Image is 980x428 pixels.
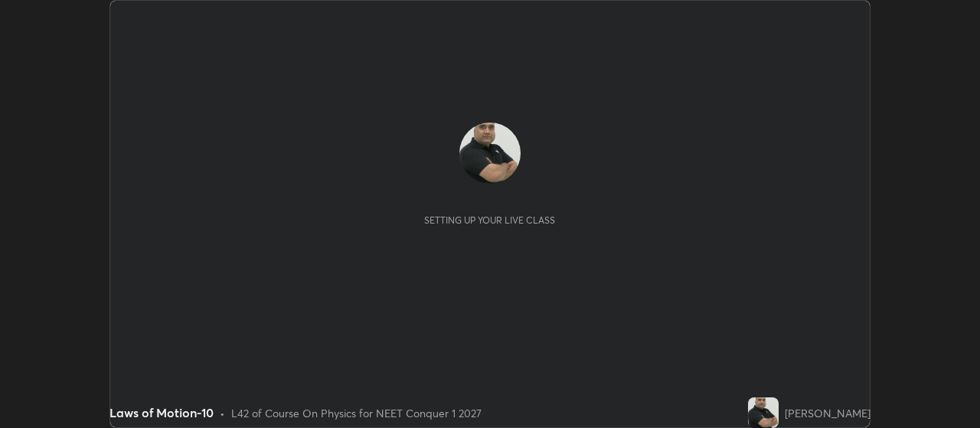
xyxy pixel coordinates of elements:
[748,397,779,428] img: eacf0803778e41e7b506779bab53d040.jpg
[424,214,555,226] div: Setting up your live class
[109,403,214,422] div: Laws of Motion-10
[459,123,521,184] img: eacf0803778e41e7b506779bab53d040.jpg
[231,405,482,421] div: L42 of Course On Physics for NEET Conquer 1 2027
[785,405,871,421] div: [PERSON_NAME]
[220,405,225,421] div: •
